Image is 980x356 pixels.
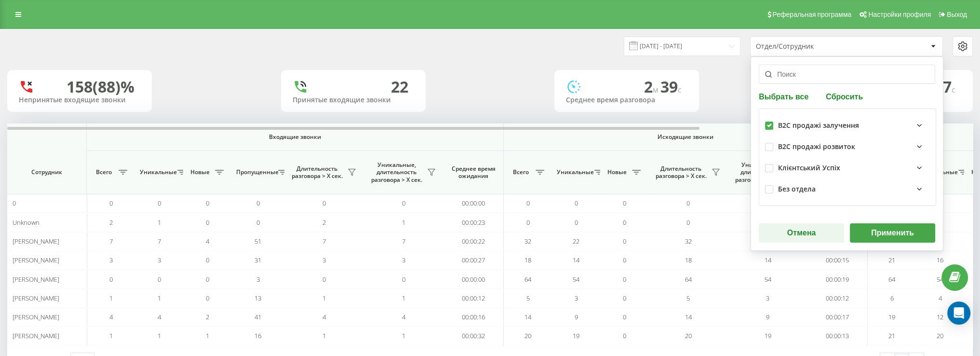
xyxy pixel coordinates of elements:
span: 6 [890,294,894,302]
span: 13 [255,294,261,302]
span: 0 [623,275,626,284]
span: 3 [402,256,405,264]
span: 2 [322,218,326,227]
span: 3 [256,275,260,284]
span: 0 [158,199,161,207]
span: Сотрудник [15,168,78,176]
button: Выбрать все [759,92,811,101]
span: [PERSON_NAME] [13,237,59,246]
span: Unknown [13,218,40,227]
span: 0 [623,331,626,340]
span: 54 [573,275,579,284]
span: 51 [255,237,261,246]
span: 7 [158,237,161,246]
span: 0 [526,199,530,207]
span: 1 [322,331,326,340]
span: 5 [526,294,530,302]
td: 00:00:16 [443,308,504,327]
span: 1 [109,331,113,340]
span: 0 [13,199,16,207]
div: 158 (88)% [67,78,134,96]
span: 0 [575,199,578,207]
span: 20 [685,331,692,340]
td: 00:00:00 [443,270,504,288]
span: 19 [765,331,771,340]
span: 39 [660,76,682,97]
span: 1 [402,294,405,302]
span: 3 [109,256,113,264]
td: 00:00:15 [807,251,868,270]
td: 00:00:00 [443,194,504,213]
span: 2 [644,76,660,97]
span: 1 [158,331,161,340]
span: 1 [322,294,326,302]
span: 0 [109,275,113,284]
td: 00:00:13 [807,327,868,345]
input: Поиск [759,65,935,84]
span: 20 [524,331,531,340]
span: c [678,84,682,95]
span: 21 [888,331,895,340]
span: 0 [623,237,626,246]
span: Длительность разговора > Х сек. [289,165,345,180]
span: 0 [206,256,209,264]
span: 0 [206,275,209,284]
span: 4 [158,313,161,321]
span: 19 [573,331,579,340]
span: 2 [109,218,113,227]
span: 4 [206,237,209,246]
button: Применить [850,223,935,243]
span: Исходящие звонки [526,133,845,141]
div: В2С продажi розвиток [778,143,855,151]
span: 32 [685,237,692,246]
span: 0 [623,256,626,264]
span: 12 [937,313,943,321]
span: 3 [766,294,769,302]
span: Уникальные [557,168,591,176]
span: 0 [158,275,161,284]
span: [PERSON_NAME] [13,294,59,302]
span: Новые [188,168,212,176]
span: 4 [322,313,326,321]
td: 00:00:27 [443,251,504,270]
span: 0 [206,294,209,302]
span: 4 [939,294,942,302]
span: 16 [937,256,943,264]
div: Клієнтський Успіх [778,164,840,172]
span: c [952,84,955,95]
span: Уникальные, длительность разговора > Х сек. [733,161,788,184]
span: 64 [685,275,692,284]
span: 0 [402,199,405,207]
span: 0 [109,199,113,207]
span: 0 [686,218,690,227]
td: 00:00:17 [807,308,868,327]
span: 1 [402,331,405,340]
span: 1 [402,218,405,227]
span: Уникальные, длительность разговора > Х сек. [369,161,424,184]
span: [PERSON_NAME] [13,313,59,321]
span: 0 [623,218,626,227]
span: 4 [109,313,113,321]
span: 64 [524,275,531,284]
span: 1 [109,294,113,302]
span: 20 [937,331,943,340]
button: Сбросить [823,92,866,101]
span: 0 [686,199,690,207]
span: 7 [402,237,405,246]
td: 00:00:19 [807,270,868,288]
span: 0 [623,294,626,302]
span: 1 [206,331,209,340]
span: 0 [623,313,626,321]
span: 0 [206,218,209,227]
span: Уникальные [921,168,955,176]
span: Выход [947,11,967,18]
span: 31 [255,256,261,264]
span: Всего [92,168,116,176]
span: 0 [623,199,626,207]
span: 14 [524,313,531,321]
span: Реферальная программа [772,11,851,18]
span: 22 [573,237,579,246]
span: 19 [888,313,895,321]
span: 14 [765,256,771,264]
span: [PERSON_NAME] [13,256,59,264]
